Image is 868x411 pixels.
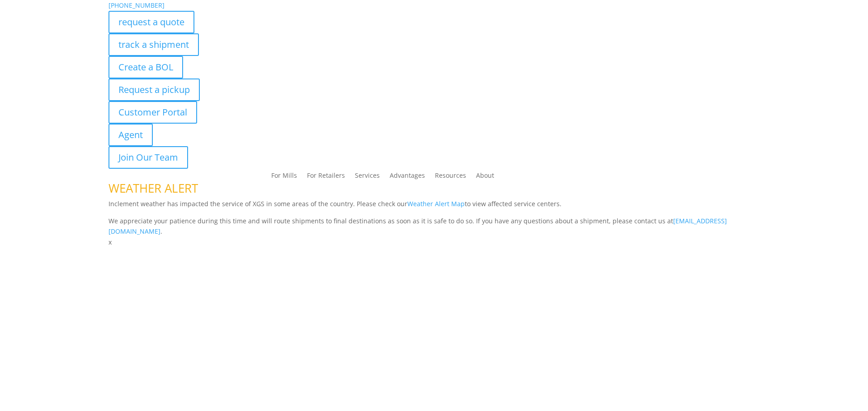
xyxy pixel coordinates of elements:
[307,172,345,182] a: For Retailers
[108,56,183,79] a: Create a BOL
[108,266,759,277] p: Complete the form below and a member of our team will be in touch within 24 hours.
[407,199,465,208] a: Weather Alert Map
[108,248,759,266] h1: Contact Us
[108,124,153,146] a: Agent
[108,146,188,169] a: Join Our Team
[355,172,380,182] a: Services
[108,1,165,9] a: [PHONE_NUMBER]
[390,172,425,182] a: Advantages
[108,199,759,216] p: Inclement weather has impacted the service of XGS in some areas of the country. Please check our ...
[435,172,466,182] a: Resources
[108,101,197,124] a: Customer Portal
[271,172,297,182] a: For Mills
[108,180,198,196] span: WEATHER ALERT
[108,237,759,248] p: x
[476,172,494,182] a: About
[108,11,194,33] a: request a quote
[108,216,759,237] p: We appreciate your patience during this time and will route shipments to final destinations as so...
[108,79,200,101] a: Request a pickup
[108,33,199,56] a: track a shipment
